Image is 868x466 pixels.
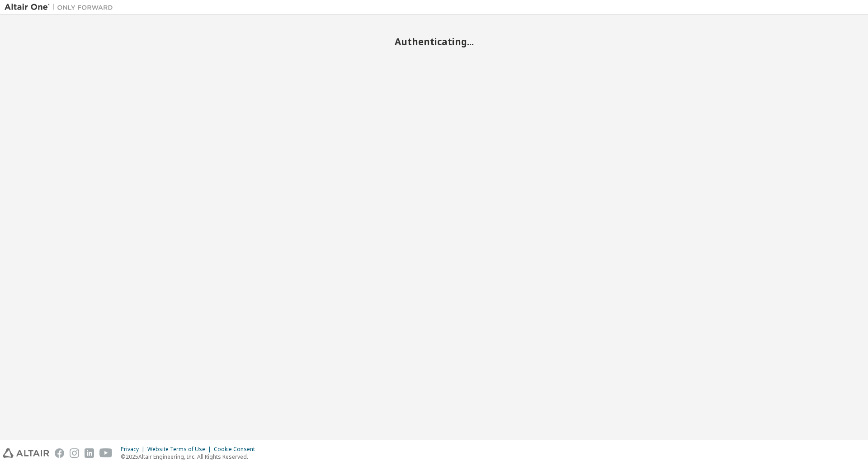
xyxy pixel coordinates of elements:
img: youtube.svg [99,448,113,458]
div: Website Terms of Use [147,446,214,453]
img: facebook.svg [55,448,64,458]
img: altair_logo.svg [3,448,49,458]
img: instagram.svg [70,448,79,458]
img: Altair One [5,3,118,12]
p: © 2025 Altair Engineering, Inc. All Rights Reserved. [121,453,260,461]
div: Cookie Consent [214,446,260,453]
img: linkedin.svg [85,448,94,458]
h2: Authenticating... [5,36,863,47]
div: Privacy [121,446,147,453]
